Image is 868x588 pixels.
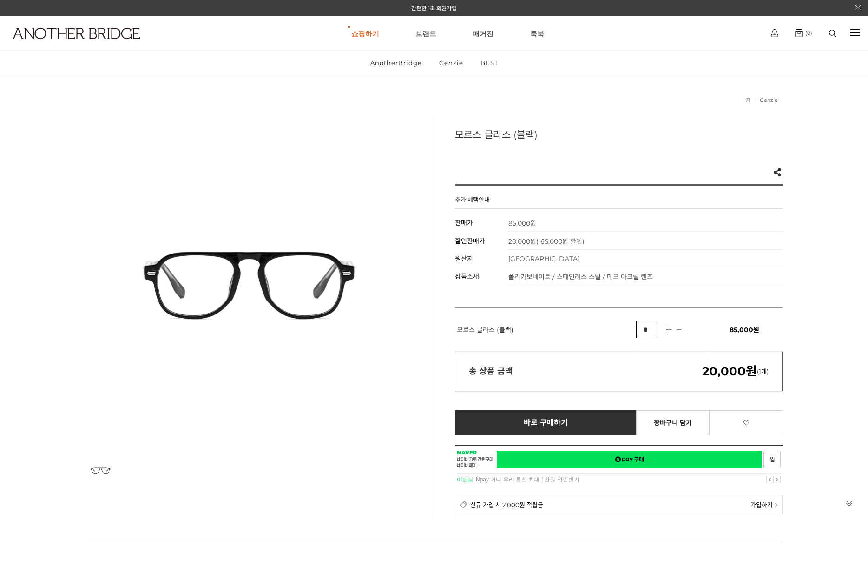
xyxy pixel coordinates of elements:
[455,127,783,141] h3: 모르스 글라스 (블랙)
[508,273,653,281] span: 폴리카보네이트 / 스테인레스 스틸 / 데모 아크릴 렌즈
[508,237,585,246] span: 20,000원
[455,254,473,263] span: 원산지
[455,410,637,435] a: 바로 구매하기
[473,51,506,75] a: BEST
[351,17,379,50] a: 쇼핑하기
[469,366,513,376] strong: 총 상품 금액
[5,28,135,62] a: logo
[536,237,585,246] span: ( 65,000원 할인)
[795,29,803,37] img: cart
[460,501,468,508] img: detail_membership.png
[455,272,479,281] span: 상품소재
[803,30,812,36] span: (0)
[470,500,543,509] span: 신규 가입 시 2,000원 적립금
[457,476,473,483] strong: 이벤트
[763,451,781,468] a: 새창
[85,455,116,485] img: 84ca9e71b0da7d72d14335077d7718ea.jpg
[795,29,812,37] a: (0)
[662,325,676,334] img: 수량증가
[524,419,568,427] span: 바로 구매하기
[497,451,762,468] a: 새창
[746,97,750,103] a: 홈
[431,51,471,75] a: Genzie
[473,17,493,50] a: 매거진
[455,195,490,208] h4: 추가 혜택안내
[476,476,579,483] a: Npay 머니 우리 통장 최대 1만원 적립받기
[829,30,836,37] img: search
[455,219,473,227] span: 판매가
[702,367,769,375] span: (1개)
[775,503,777,508] img: npay_sp_more.png
[730,326,759,334] span: 85,000원
[415,17,436,50] a: 브랜드
[362,51,430,75] a: AnotherBridge
[455,308,636,352] td: 모르스 글라스 (블랙)
[411,5,457,12] a: 간편한 1초 회원가입
[85,118,413,446] img: 84ca9e71b0da7d72d14335077d7718ea.jpg
[508,219,536,227] strong: 85,000원
[455,495,783,514] a: 신규 가입 시 2,000원 적립금 가입하기
[508,254,579,263] span: [GEOGRAPHIC_DATA]
[702,364,757,379] em: 20,000원
[636,410,710,435] a: 장바구니 담기
[13,28,140,39] img: logo
[672,326,685,334] img: 수량감소
[750,500,773,509] span: 가입하기
[530,17,544,50] a: 룩북
[760,97,778,103] a: Genzie
[455,237,485,245] span: 할인판매가
[771,29,778,37] img: cart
